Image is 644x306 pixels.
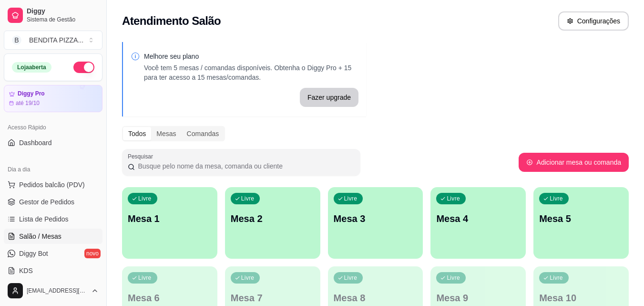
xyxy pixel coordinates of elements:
div: Todos [123,127,151,140]
span: KDS [19,266,33,275]
p: Você tem 5 mesas / comandas disponíveis. Obtenha o Diggy Pro + 15 para ter acesso a 15 mesas/coma... [144,63,358,82]
a: Dashboard [4,135,102,150]
input: Pesquisar [135,161,355,171]
p: Mesa 5 [539,212,623,225]
p: Melhore seu plano [144,52,358,61]
span: Salão / Mesas [19,232,61,241]
a: KDS [4,263,102,278]
p: Livre [138,274,152,282]
button: LivreMesa 1 [122,187,217,259]
span: B [12,35,21,45]
p: Livre [344,195,358,202]
p: Mesa 2 [231,212,315,225]
p: Livre [447,274,460,282]
button: Fazer upgrade [300,88,358,107]
p: Mesa 7 [231,291,315,305]
label: Pesquisar [128,152,156,160]
span: Pedidos balcão (PDV) [19,180,85,190]
div: Loja aberta [12,62,51,73]
p: Mesa 6 [128,291,212,305]
a: Diggy Proaté 19/10 [4,85,102,112]
p: Mesa 8 [334,291,418,305]
article: até 19/10 [16,99,40,107]
button: Select a team [4,31,102,50]
p: Mesa 4 [436,212,520,225]
article: Diggy Pro [18,90,45,97]
p: Livre [550,195,563,202]
p: Livre [241,274,255,282]
div: Acesso Rápido [4,120,102,135]
p: Livre [550,274,563,282]
a: Lista de Pedidos [4,211,102,227]
a: DiggySistema de Gestão [4,4,102,27]
span: Sistema de Gestão [27,16,99,23]
button: Alterar Status [73,62,94,73]
div: Mesas [151,127,181,140]
a: Diggy Botnovo [4,246,102,261]
span: Lista de Pedidos [19,214,69,224]
button: LivreMesa 5 [533,187,629,259]
div: BENDITA PIZZA ... [29,35,83,45]
span: Diggy Bot [19,249,48,258]
p: Mesa 3 [334,212,418,225]
p: Mesa 1 [128,212,212,225]
button: LivreMesa 2 [225,187,320,259]
a: Salão / Mesas [4,229,102,244]
button: LivreMesa 3 [328,187,423,259]
p: Livre [138,195,152,202]
p: Mesa 9 [436,291,520,305]
button: LivreMesa 4 [430,187,526,259]
span: Dashboard [19,138,52,148]
h2: Atendimento Salão [122,13,221,29]
a: Gestor de Pedidos [4,194,102,210]
span: [EMAIL_ADDRESS][DOMAIN_NAME] [27,287,87,295]
span: Diggy [27,7,99,16]
button: Adicionar mesa ou comanda [519,153,629,172]
p: Livre [447,195,460,202]
p: Livre [241,195,255,202]
button: Pedidos balcão (PDV) [4,177,102,192]
span: Gestor de Pedidos [19,197,74,207]
div: Dia a dia [4,162,102,177]
div: Comandas [182,127,225,140]
p: Livre [344,274,358,282]
button: Configurações [558,11,629,31]
p: Mesa 10 [539,291,623,305]
button: [EMAIL_ADDRESS][DOMAIN_NAME] [4,279,102,302]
